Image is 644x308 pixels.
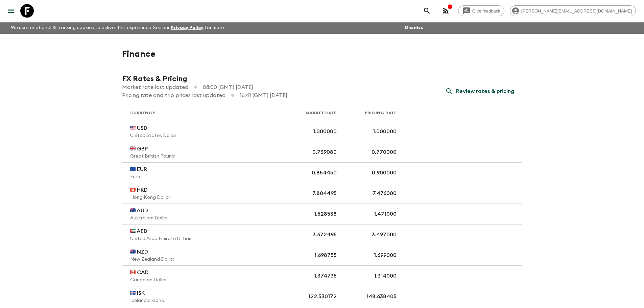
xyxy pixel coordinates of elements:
p: 🇪🇺 EUR [130,165,277,173]
p: Pricing rate and trip prices last updated 16:41 (GMT) [DATE] [122,91,287,99]
p: 1.000000 [350,127,397,136]
p: 🇮🇸 ISK [130,289,277,297]
h1: Finance [122,47,522,61]
p: Currency [130,110,277,116]
p: Pricing Rate [350,110,397,116]
p: Review rates & pricing [456,87,514,95]
button: menu [4,4,18,18]
p: United States Dollar [130,132,277,139]
span: Give feedback [469,8,504,14]
p: Australian Dollar [130,215,277,221]
p: 148.638405 [350,292,397,301]
p: Market Rate [290,110,337,116]
a: Privacy Policy [171,25,204,30]
p: 0.770000 [350,148,397,156]
p: 1.471000 [350,210,397,218]
p: 1.374735 [290,272,337,280]
p: 1.314000 [350,272,397,280]
p: 3.497000 [350,231,397,239]
p: 7.476000 [350,189,397,197]
button: Dismiss [403,23,425,32]
span: [PERSON_NAME][EMAIL_ADDRESS][DOMAIN_NAME] [518,8,636,14]
p: Canadian Dollar [130,277,277,283]
p: We use functional & tracking cookies to deliver this experience. See our for more. [8,22,228,34]
p: Hong Kong Dollar [130,194,277,201]
p: 🇦🇺 AUD [130,207,277,215]
p: 🇳🇿 NZD [130,248,277,256]
p: New Zealand Dollar [130,256,277,263]
p: 0.739080 [290,148,337,156]
p: 1.699000 [350,251,397,259]
p: 🇬🇧 GBP [130,145,277,153]
div: [PERSON_NAME][EMAIL_ADDRESS][DOMAIN_NAME] [510,5,636,16]
p: 0.854450 [290,169,337,177]
p: 122.530172 [290,292,337,301]
p: Market rate last updated 08:00 (GMT) [DATE] [122,83,287,91]
h2: FX Rates & Pricing [122,74,522,83]
button: search adventures [420,4,434,18]
p: 1.698755 [290,251,337,259]
p: 3.672495 [290,231,337,239]
p: 🇨🇦 CAD [130,268,277,277]
button: Review rates & pricing [437,85,522,98]
p: Great British Pound [130,153,277,160]
a: Give feedback [458,5,504,16]
p: 1.528538 [290,210,337,218]
p: 🇭🇰 HKD [130,186,277,194]
p: Icelandic krona [130,297,277,304]
p: 7.804495 [290,189,337,197]
p: 1.000000 [290,127,337,136]
p: 0.900000 [350,169,397,177]
p: United Arab Emirate Dirham [130,235,277,242]
p: Euro [130,173,277,180]
p: 🇦🇪 AED [130,227,277,235]
p: 🇺🇸 USD [130,124,277,132]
